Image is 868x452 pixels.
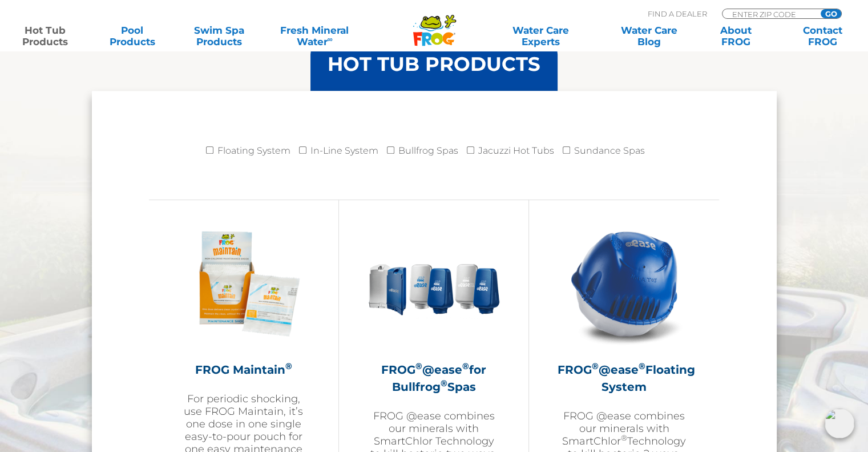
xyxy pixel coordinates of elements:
h3: HOT TUB PRODUCTS [328,54,540,74]
label: Floating System [217,139,290,162]
sup: ® [639,361,645,371]
h2: FROG @ease Floating System [558,361,691,395]
a: Hot TubProducts [11,25,79,47]
a: PoolProducts [98,25,165,47]
img: Frog_Maintain_Hero-2-v2-300x300.png [177,217,310,350]
sup: ® [592,361,599,371]
img: hot-tub-product-atease-system-300x300.png [558,217,691,350]
img: openIcon [825,409,854,438]
label: Jacuzzi Hot Tubs [478,139,554,162]
a: Swim SpaProducts [185,25,253,47]
sup: ® [462,361,469,371]
a: Water CareBlog [615,25,683,47]
label: Bullfrog Spas [398,139,458,162]
h2: FROG @ease for Bullfrog Spas [368,361,500,395]
p: Find A Dealer [648,9,707,19]
input: Zip Code Form [731,9,808,19]
sup: ® [440,378,447,389]
a: AboutFROG [702,25,769,47]
sup: ® [621,433,627,442]
h2: FROG Maintain [177,361,310,378]
label: Sundance Spas [574,139,645,162]
a: Water CareExperts [486,25,596,47]
sup: ∞ [327,35,332,43]
label: In-Line System [310,139,378,162]
img: bullfrog-product-hero-300x300.png [368,217,500,350]
input: GO [821,9,841,18]
sup: ® [415,361,422,371]
a: ContactFROG [789,25,857,47]
sup: ® [285,361,292,371]
a: Fresh MineralWater∞ [272,25,357,47]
